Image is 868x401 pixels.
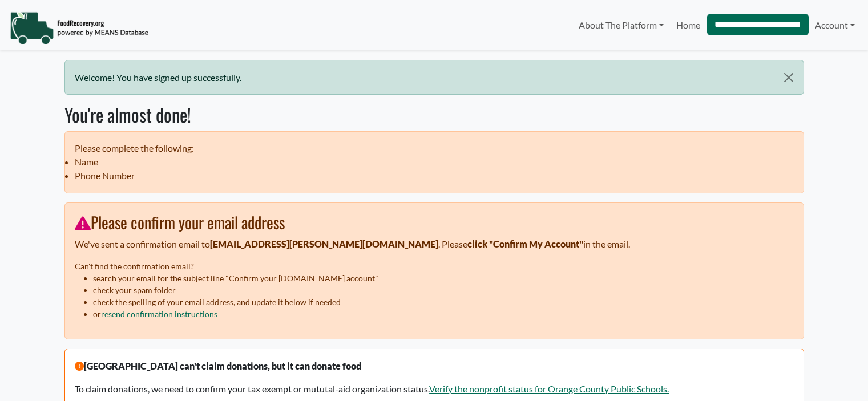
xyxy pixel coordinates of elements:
a: About The Platform [572,14,670,37]
li: check your spam folder [93,284,793,296]
li: or [93,308,793,320]
h2: You're almost done! [64,104,804,125]
a: Account [809,14,861,37]
div: Welcome! You have signed up successfully. [64,60,804,95]
strong: click "Confirm My Account" [467,238,583,249]
a: Home [670,14,706,37]
ul: Please complete the following: [64,131,804,193]
li: Phone Number [75,169,793,183]
li: search your email for the subject line "Confirm your [DOMAIN_NAME] account" [93,272,793,284]
img: NavigationLogo_FoodRecovery-91c16205cd0af1ed486a0f1a7774a6544ea792ac00100771e7dd3ec7c0e58e41.png [10,11,148,45]
li: check the spelling of your email address, and update it below if needed [93,296,793,308]
p: [GEOGRAPHIC_DATA] can't claim donations, but it can donate food [75,359,793,373]
a: Verify the nonprofit status for Orange County Public Schools. [429,383,669,394]
a: resend confirmation instructions [101,309,217,319]
button: Close [774,60,803,95]
p: To claim donations, we need to confirm your tax exempt or mututal-aid organization status. [75,382,793,396]
p: We've sent a confirmation email to . Please in the email. [75,237,793,251]
li: Name [75,155,793,169]
strong: [EMAIL_ADDRESS][PERSON_NAME][DOMAIN_NAME] [210,238,438,249]
h3: Please confirm your email address [75,213,793,232]
p: Can't find the confirmation email? [75,260,793,272]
